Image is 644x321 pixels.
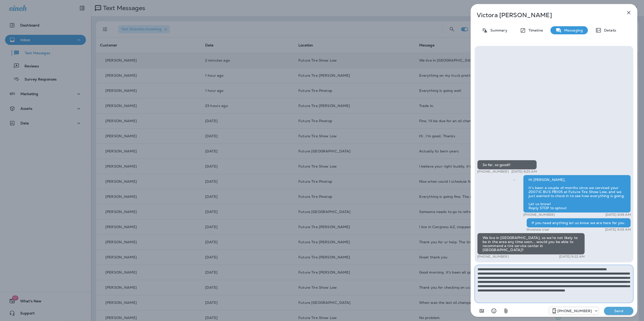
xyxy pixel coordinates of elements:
p: Send [608,309,629,313]
p: [PHONE_NUMBER] [477,255,509,259]
div: Hi [PERSON_NAME], It’s been a couple of months since we serviced your 2007 IC BUS PB105 at Future... [523,175,631,213]
p: [PHONE_NUMBER] [557,309,592,313]
p: Showlow User [527,228,550,232]
p: Timeline [526,28,543,32]
span: Sent [513,177,516,182]
div: So far, so good!! [477,160,537,170]
button: Select an emoji [489,306,499,316]
div: +1 (928) 232-1970 [549,308,599,314]
button: Add in a premade template [477,306,487,316]
p: [PHONE_NUMBER] [523,213,555,217]
p: [DATE] 8:59 AM [605,213,631,217]
button: Send [604,307,633,315]
p: [DATE] 9:22 AM [559,255,585,259]
p: [PHONE_NUMBER] [477,170,509,174]
p: Victora [PERSON_NAME] [477,12,615,19]
div: If you need anything let us know we are here for you. [527,218,631,228]
p: Messaging [562,28,583,32]
div: We live in [GEOGRAPHIC_DATA], so we're not likely to be in the area any time soon... would you be... [477,233,585,255]
p: Details [602,28,616,32]
p: [DATE] 9:05 AM [605,228,631,232]
p: [DATE] 8:23 AM [511,170,537,174]
p: Summary [488,28,507,32]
